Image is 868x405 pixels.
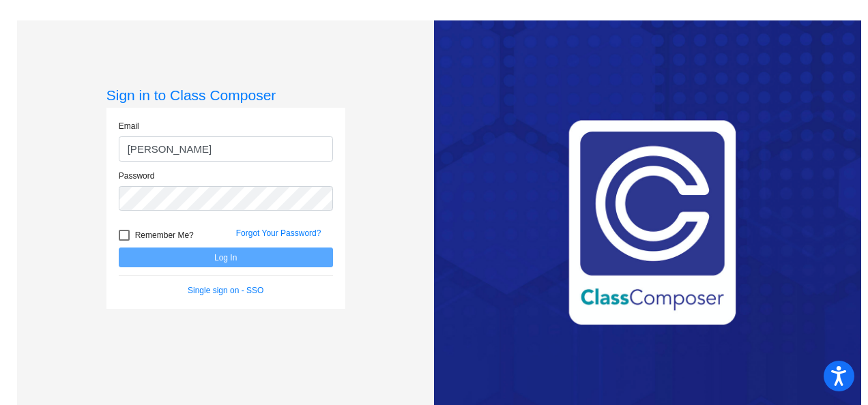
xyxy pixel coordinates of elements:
a: Forgot Your Password? [236,228,321,238]
a: Single sign on - SSO [188,286,263,295]
label: Email [119,120,139,132]
h3: Sign in to Class Composer [106,87,345,104]
button: Log In [119,247,333,267]
label: Password [119,170,155,182]
span: Remember Me? [135,227,194,243]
